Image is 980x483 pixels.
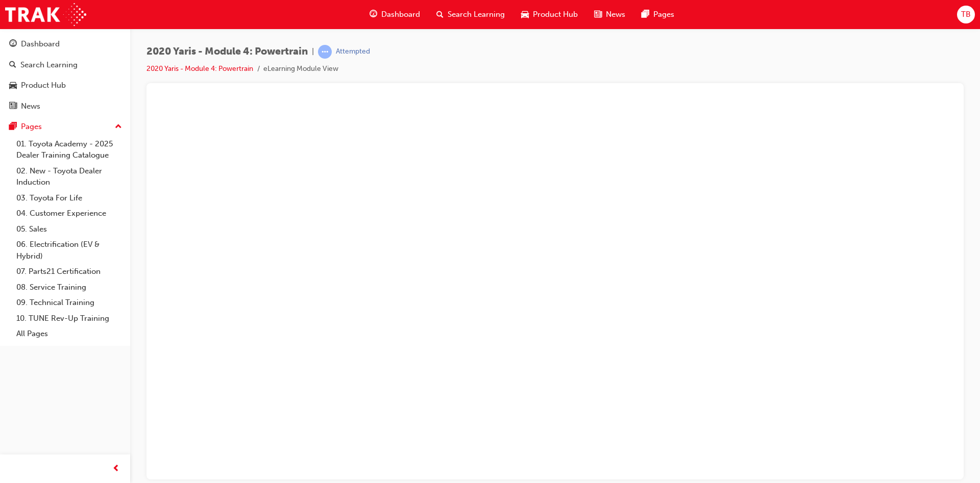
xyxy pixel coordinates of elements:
span: news-icon [594,8,602,21]
button: Pages [4,117,126,136]
a: All Pages [12,326,126,342]
span: car-icon [521,8,529,21]
button: TB [957,6,975,23]
div: Attempted [336,47,370,57]
span: Product Hub [533,9,578,20]
a: 10. TUNE Rev-Up Training [12,311,126,326]
a: 09. Technical Training [12,295,126,311]
div: News [21,100,40,112]
a: 07. Parts21 Certification [12,264,126,279]
span: Pages [653,9,674,20]
span: TB [961,9,971,20]
span: pages-icon [9,122,17,132]
span: pages-icon [642,8,649,21]
a: news-iconNews [586,4,633,25]
span: | [312,46,314,58]
span: guage-icon [9,40,17,49]
a: 02. New - Toyota Dealer Induction [12,163,126,190]
span: up-icon [115,120,122,134]
span: news-icon [9,102,17,111]
a: guage-iconDashboard [361,4,428,25]
span: prev-icon [112,463,120,475]
a: 06. Electrification (EV & Hybrid) [12,237,126,264]
span: search-icon [9,61,16,70]
a: Dashboard [4,35,126,54]
button: DashboardSearch LearningProduct HubNews [4,33,126,117]
div: Search Learning [20,59,78,71]
a: 01. Toyota Academy - 2025 Dealer Training Catalogue [12,136,126,163]
a: 08. Service Training [12,279,126,295]
span: learningRecordVerb_ATTEMPT-icon [318,45,332,59]
img: Trak [5,3,86,26]
div: Dashboard [21,38,60,50]
span: News [606,9,625,20]
a: 03. Toyota For Life [12,190,126,206]
a: search-iconSearch Learning [428,4,513,25]
div: Product Hub [21,80,66,91]
span: Search Learning [448,9,505,20]
a: News [4,97,126,116]
a: pages-iconPages [633,4,682,25]
span: car-icon [9,81,17,90]
span: 2020 Yaris - Module 4: Powertrain [146,46,308,58]
a: 05. Sales [12,221,126,237]
div: Pages [21,121,42,133]
li: eLearning Module View [263,63,338,75]
a: 2020 Yaris - Module 4: Powertrain [146,64,253,73]
a: Search Learning [4,56,126,74]
a: Product Hub [4,76,126,95]
span: guage-icon [370,8,377,21]
a: 04. Customer Experience [12,206,126,221]
span: search-icon [436,8,444,21]
span: Dashboard [381,9,420,20]
a: car-iconProduct Hub [513,4,586,25]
